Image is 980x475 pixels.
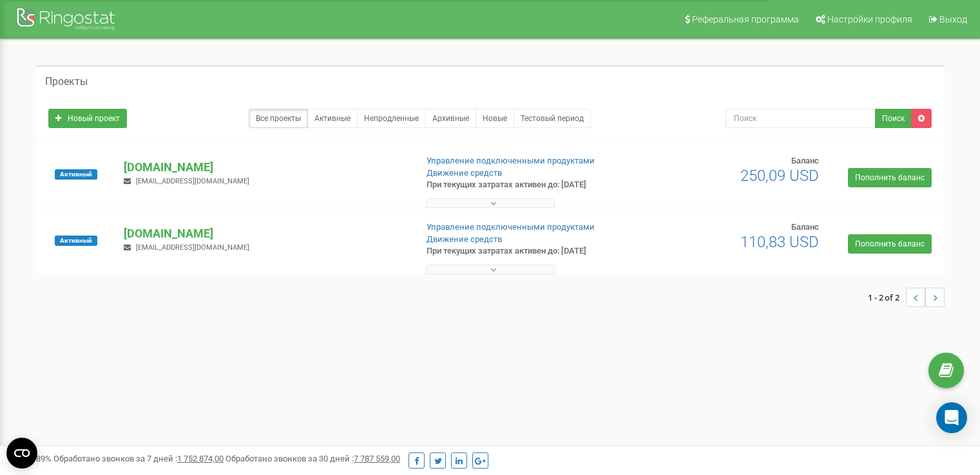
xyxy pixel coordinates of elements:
[136,177,249,185] span: [EMAIL_ADDRESS][DOMAIN_NAME]
[868,275,945,320] nav: ...
[357,109,426,128] a: Непродленные
[55,169,97,180] span: Активный
[55,236,97,246] span: Активный
[848,234,932,254] a: Пополнить баланс
[307,109,358,128] a: Активные
[427,156,595,165] a: Управление подключенными продуктами
[848,168,932,187] a: Пополнить баланс
[827,14,912,24] span: Настройки профиля
[45,76,88,88] h5: Проекты
[427,222,595,232] a: Управление подключенными продуктами
[427,179,633,191] p: При текущих затратах активен до: [DATE]
[514,109,591,128] a: Тестовый период
[427,234,502,244] a: Движение средств
[868,288,906,307] span: 1 - 2 of 2
[791,156,819,165] span: Баланс
[249,109,308,128] a: Все проекты
[177,454,224,463] u: 1 752 874,00
[53,454,224,463] span: Обработано звонков за 7 дней :
[48,109,127,128] a: Новый проект
[6,438,37,469] button: Open CMP widget
[136,243,249,252] span: [EMAIL_ADDRESS][DOMAIN_NAME]
[791,222,819,232] span: Баланс
[725,109,876,128] input: Поиск
[226,454,400,463] span: Обработано звонков за 30 дней :
[875,109,912,128] button: Поиск
[939,14,967,24] span: Выход
[692,14,799,24] span: Реферальная программа
[427,245,633,257] p: При текущих затратах активен до: [DATE]
[740,167,819,185] span: 250,09 USD
[425,109,476,128] a: Архивные
[936,402,967,433] div: Open Intercom Messenger
[476,109,514,128] a: Новые
[124,225,405,242] p: [DOMAIN_NAME]
[124,159,405,176] p: [DOMAIN_NAME]
[354,454,400,463] u: 7 787 559,00
[427,168,502,178] a: Движение средств
[740,233,819,251] span: 110,83 USD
